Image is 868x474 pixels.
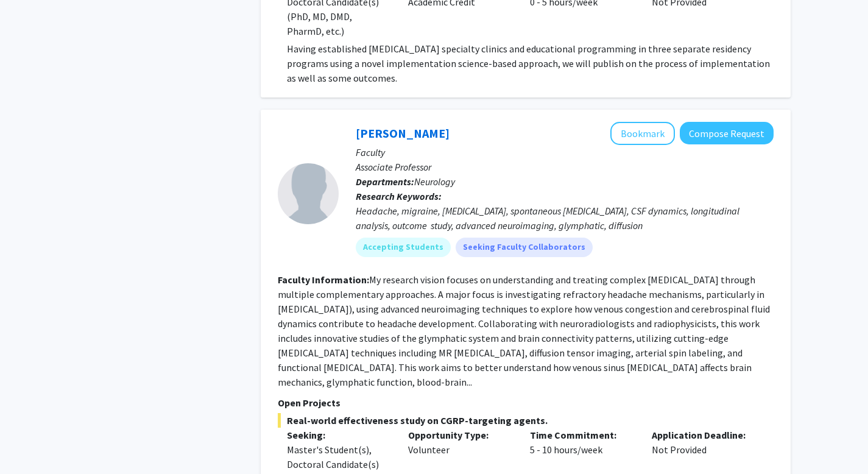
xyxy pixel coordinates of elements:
b: Departments: [356,175,414,188]
p: Faculty [356,145,774,160]
fg-read-more: My research vision focuses on understanding and treating complex [MEDICAL_DATA] through multiple ... [278,274,770,388]
p: Having established [MEDICAL_DATA] specialty clinics and educational programming in three separate... [287,41,774,85]
span: Neurology [414,175,455,188]
button: Add Hsiangkuo Yuan to Bookmarks [610,122,675,145]
p: Opportunity Type: [408,428,512,442]
b: Faculty Information: [278,274,369,286]
p: Open Projects [278,395,774,410]
iframe: Chat [9,419,52,465]
div: Headache, migraine, [MEDICAL_DATA], spontaneous [MEDICAL_DATA], CSF dynamics, longitudinal analys... [356,203,774,233]
button: Compose Request to Hsiangkuo Yuan [680,122,774,144]
b: Research Keywords: [356,190,442,202]
a: [PERSON_NAME] [356,126,450,141]
p: Application Deadline: [652,428,755,442]
span: Real-world effectiveness study on CGRP-targeting agents. [278,413,774,428]
mat-chip: Seeking Faculty Collaborators [456,238,593,257]
mat-chip: Accepting Students [356,238,451,257]
p: Associate Professor [356,160,774,174]
p: Time Commitment: [530,428,633,442]
p: Seeking: [287,428,390,442]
